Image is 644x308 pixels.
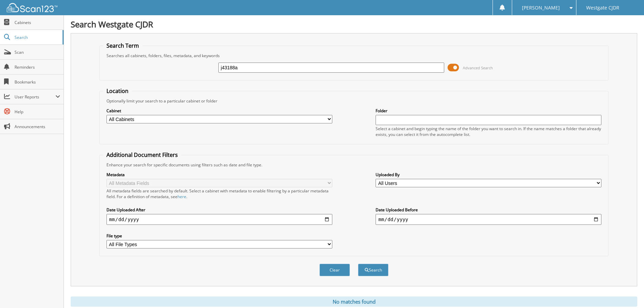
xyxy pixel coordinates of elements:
[103,151,181,159] legend: Additional Document Filters
[376,214,601,225] input: end
[106,188,332,199] div: All metadata fields are searched by default. Select a cabinet with metadata to enable filtering b...
[376,172,601,177] label: Uploaded By
[15,79,60,85] span: Bookmarks
[106,108,332,114] label: Cabinet
[319,264,350,276] button: Clear
[358,264,388,276] button: Search
[103,42,142,49] legend: Search Term
[376,108,601,114] label: Folder
[177,194,186,199] a: here
[15,64,60,70] span: Reminders
[376,207,601,213] label: Date Uploaded Before
[15,20,60,25] span: Cabinets
[103,87,132,95] legend: Location
[15,94,55,100] span: User Reports
[103,98,605,104] div: Optionally limit your search to a particular cabinet or folder
[106,172,332,177] label: Metadata
[586,6,619,10] span: Westgate CJDR
[71,19,637,30] h1: Search Westgate CJDR
[71,297,637,307] div: No matches found
[463,65,493,70] span: Advanced Search
[106,214,332,225] input: start
[522,6,560,10] span: [PERSON_NAME]
[106,233,332,239] label: File type
[15,34,59,40] span: Search
[15,49,60,55] span: Scan
[15,109,60,115] span: Help
[15,124,60,129] span: Announcements
[103,53,605,58] div: Searches all cabinets, folders, files, metadata, and keywords
[376,126,601,137] div: Select a cabinet and begin typing the name of the folder you want to search in. If the name match...
[7,3,57,12] img: scan123-logo-white.svg
[103,162,605,168] div: Enhance your search for specific documents using filters such as date and file type.
[106,207,332,213] label: Date Uploaded After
